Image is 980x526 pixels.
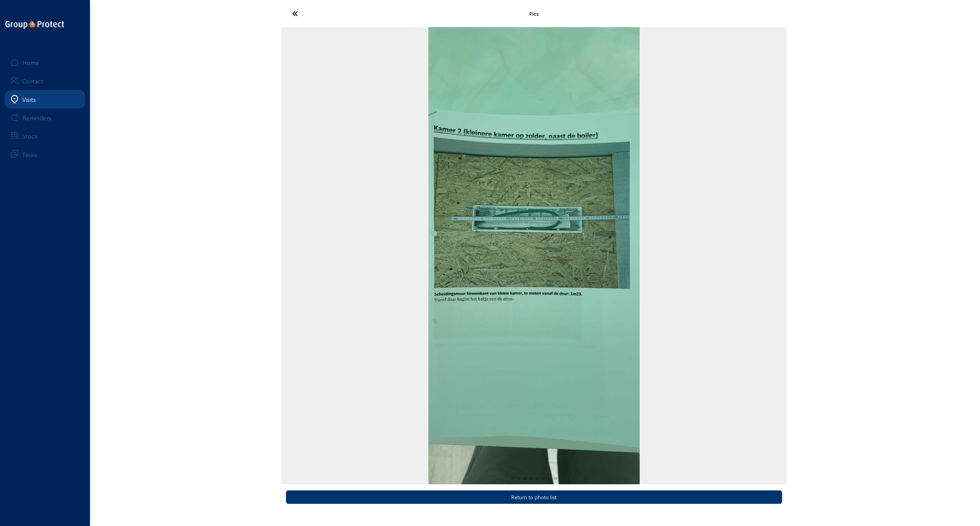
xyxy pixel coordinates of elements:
[22,151,37,158] div: Tasks
[22,114,51,121] div: Reminders
[5,72,85,90] a: Contact
[22,96,36,103] div: Visits
[5,53,85,72] a: Home
[5,145,85,163] a: Tasks
[5,90,85,108] a: Visits
[5,127,85,145] a: Stock
[286,490,782,504] button: Return to photo list
[22,59,39,66] div: Home
[5,108,85,127] a: Reminders
[5,21,64,29] img: logo-oneline.png
[366,10,702,17] div: Pics
[281,27,787,484] swiper-slide: 3 / 8
[22,132,38,140] div: Stock
[428,27,640,484] img: 2bc8499c-edb7-35d5-6b0f-c50ee359cb59.jpeg
[22,77,43,85] div: Contact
